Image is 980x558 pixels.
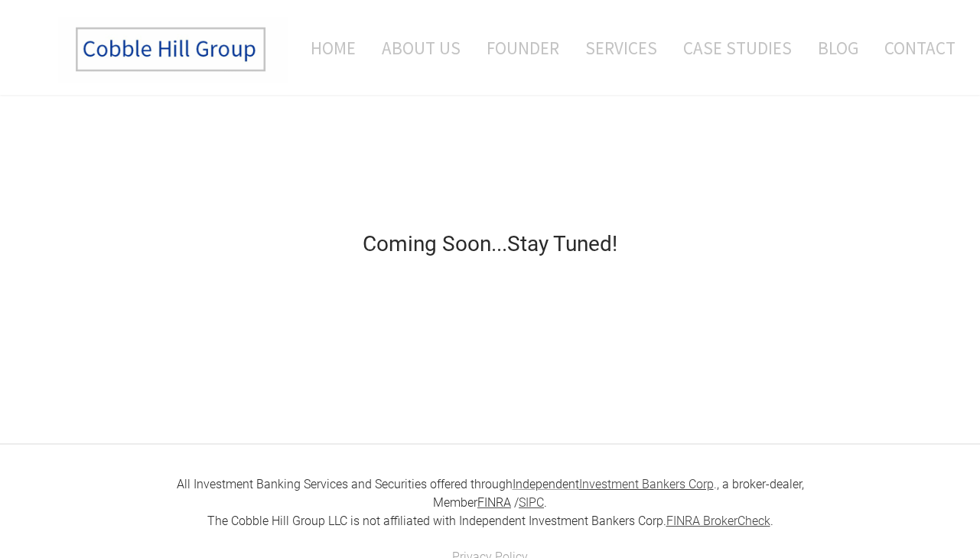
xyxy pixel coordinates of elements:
[806,16,870,80] a: Blog
[579,477,717,491] font: .
[58,16,288,83] img: The Cobble Hill Group LLC
[288,16,367,80] a: Home
[475,16,571,80] a: Founder
[666,514,770,528] a: FINRA BrokerCheck
[177,477,513,491] font: All Investment Banking Services and Securities offered through
[574,16,669,80] a: Services
[873,16,956,80] a: Contact
[207,514,666,528] font: The Cobble Hill Group LLC is not affiliated with Independent Investment Bankers Corp.
[514,495,519,510] font: /
[477,495,511,510] a: FINRA
[579,477,714,491] u: Investment Bankers Corp
[519,495,544,510] a: SIPC
[770,514,773,528] font: .
[513,477,717,491] a: IndependentInvestment Bankers Corp.
[672,16,803,80] a: Case Studies
[513,477,579,491] font: Independent
[544,495,547,510] font: .
[370,16,472,80] a: About Us
[123,233,858,255] h2: ​Coming Soon...Stay Tuned!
